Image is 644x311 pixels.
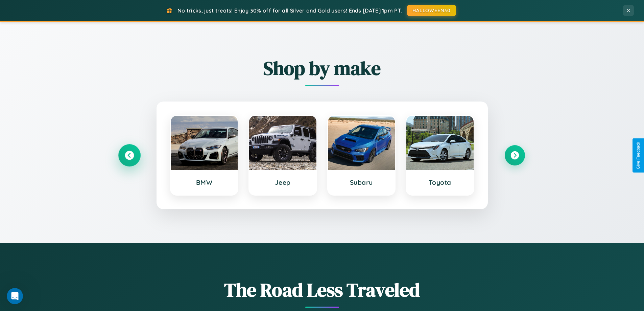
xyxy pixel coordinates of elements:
[177,178,231,186] h3: BMW
[335,178,388,186] h3: Subaru
[256,178,310,186] h3: Jeep
[413,178,467,186] h3: Toyota
[119,277,525,303] h1: The Road Less Traveled
[7,288,23,304] iframe: Intercom live chat
[177,7,402,14] span: No tricks, just treats! Enjoy 30% off for all Silver and Gold users! Ends [DATE] 1pm PT.
[636,142,641,169] div: Give Feedback
[119,55,525,81] h2: Shop by make
[407,5,456,16] button: HALLOWEEN30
